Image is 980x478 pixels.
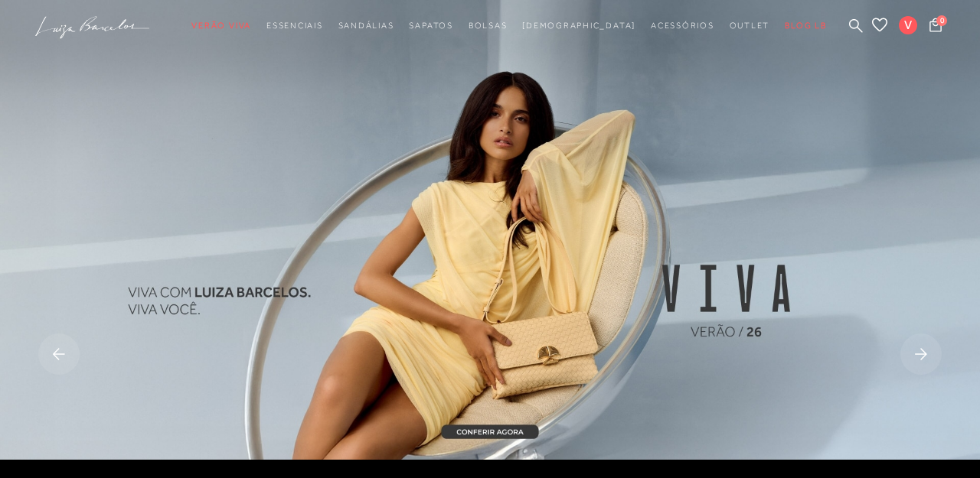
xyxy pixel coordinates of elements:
[892,15,925,39] button: V
[409,21,452,30] span: Sapatos
[191,21,251,30] span: Verão Viva
[651,11,714,40] a: noSubCategoriesText
[266,11,323,40] a: noSubCategoriesText
[469,21,508,30] span: Bolsas
[899,16,917,34] span: V
[522,11,635,40] a: noSubCategoriesText
[469,11,508,40] a: noSubCategoriesText
[266,21,323,30] span: Essenciais
[338,11,394,40] a: noSubCategoriesText
[936,15,947,26] span: 0
[925,17,946,37] button: 0
[785,21,826,30] span: BLOG LB
[522,21,635,30] span: [DEMOGRAPHIC_DATA]
[338,21,394,30] span: Sandálias
[191,11,251,40] a: noSubCategoriesText
[409,11,452,40] a: noSubCategoriesText
[651,21,714,30] span: Acessórios
[785,11,826,40] a: BLOG LB
[730,11,770,40] a: noSubCategoriesText
[730,21,770,30] span: Outlet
